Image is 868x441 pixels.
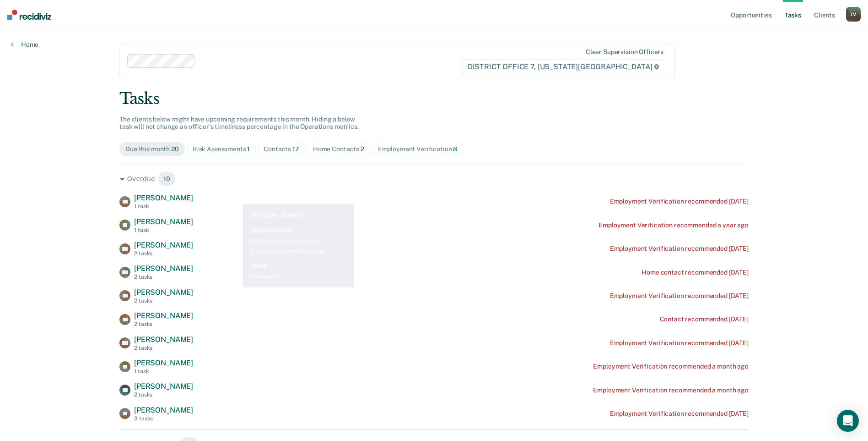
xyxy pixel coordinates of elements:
[134,382,193,391] span: [PERSON_NAME]
[134,321,193,327] div: 2 tasks
[134,203,193,209] div: 1 task
[134,288,193,297] span: [PERSON_NAME]
[598,221,749,229] div: Employment Verification recommended a year ago
[134,193,193,202] span: [PERSON_NAME]
[134,227,193,233] div: 1 task
[193,145,250,153] div: Risk Assessments
[846,7,861,22] div: J M
[134,311,193,320] span: [PERSON_NAME]
[462,60,665,74] span: DISTRICT OFFICE 7, [US_STATE][GEOGRAPHIC_DATA]
[292,145,299,153] span: 17
[134,406,193,414] span: [PERSON_NAME]
[610,292,749,300] div: Employment Verification recommended [DATE]
[134,368,193,375] div: 1 task
[134,391,193,398] div: 2 tasks
[134,298,193,304] div: 2 tasks
[125,145,179,153] div: Due this month
[264,145,299,153] div: Contacts
[134,250,193,257] div: 2 tasks
[610,339,749,347] div: Employment Verification recommended [DATE]
[119,89,749,108] div: Tasks
[846,7,861,22] button: JM
[134,217,193,226] span: [PERSON_NAME]
[586,48,663,56] div: Clear supervision officers
[134,264,193,273] span: [PERSON_NAME]
[453,145,457,153] span: 8
[837,410,859,432] div: Open Intercom Messenger
[593,386,748,394] div: Employment Verification recommended a month ago
[593,363,748,370] div: Employment Verification recommended a month ago
[134,345,193,351] div: 2 tasks
[247,145,250,153] span: 1
[119,116,359,131] span: The clients below might have upcoming requirements this month. Hiding a below task will not chang...
[134,358,193,367] span: [PERSON_NAME]
[642,269,749,276] div: Home contact recommended [DATE]
[11,40,38,49] a: Home
[157,171,176,186] span: 10
[610,245,749,253] div: Employment Verification recommended [DATE]
[313,145,364,153] div: Home Contacts
[134,415,193,422] div: 3 tasks
[660,315,749,323] div: Contact recommended [DATE]
[610,198,749,205] div: Employment Verification recommended [DATE]
[134,241,193,249] span: [PERSON_NAME]
[119,171,749,186] div: Overdue 10
[134,335,193,344] span: [PERSON_NAME]
[610,410,749,418] div: Employment Verification recommended [DATE]
[378,145,458,153] div: Employment Verification
[7,10,51,20] img: Recidiviz
[171,145,179,153] span: 20
[361,145,364,153] span: 2
[134,274,193,280] div: 2 tasks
